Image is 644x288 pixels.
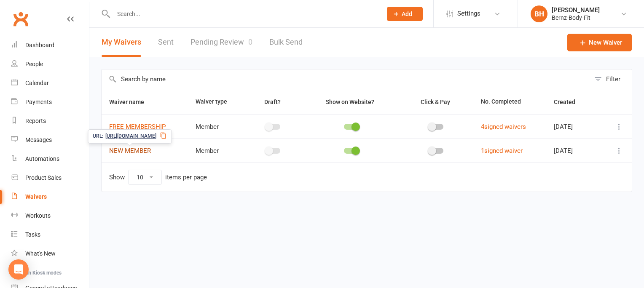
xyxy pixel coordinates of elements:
[387,7,423,21] button: Add
[111,8,376,20] input: Search...
[413,97,459,107] button: Click & Pay
[402,11,412,17] span: Add
[188,89,244,115] th: Waiver type
[326,99,374,105] span: Show on Website?
[188,139,244,163] td: Member
[546,115,601,139] td: [DATE]
[552,6,600,14] div: [PERSON_NAME]
[102,28,141,57] button: My Waivers
[109,99,153,105] span: Waiver name
[25,42,54,48] div: Dashboard
[473,89,546,115] th: No. Completed
[567,34,632,51] a: New Waiver
[552,14,600,21] div: Bernz-Body-Fit
[606,74,620,84] div: Filter
[25,231,40,238] div: Tasks
[11,112,89,131] a: Reports
[11,244,89,263] a: What's New
[165,174,207,181] div: items per page
[25,193,47,200] div: Waivers
[109,97,153,107] button: Waiver name
[109,123,166,131] a: FREE MEMBERSHIP
[481,123,526,131] a: 4signed waivers
[481,147,523,155] a: 1signed waiver
[11,93,89,112] a: Payments
[102,69,590,89] input: Search by name
[257,97,290,107] button: Draft?
[11,36,89,55] a: Dashboard
[158,28,174,57] a: Sent
[93,132,103,140] span: URL:
[25,80,49,86] div: Calendar
[457,4,480,23] span: Settings
[531,5,547,22] div: BH
[11,131,89,149] a: Messages
[554,97,585,107] button: Created
[25,250,56,257] div: What's New
[11,168,89,187] a: Product Sales
[269,28,303,57] a: Bulk Send
[105,132,156,140] span: [URL][DOMAIN_NAME]
[188,115,244,139] td: Member
[11,74,89,93] a: Calendar
[8,259,29,280] div: Open Intercom Messenger
[191,28,252,57] a: Pending Review0
[10,8,31,29] a: Clubworx
[25,155,59,162] div: Automations
[25,136,52,143] div: Messages
[248,37,252,46] span: 0
[109,147,151,155] a: NEW MEMBER
[25,61,43,67] div: People
[546,139,601,163] td: [DATE]
[11,225,89,244] a: Tasks
[421,99,450,105] span: Click & Pay
[25,117,46,124] div: Reports
[590,69,632,89] button: Filter
[25,99,52,105] div: Payments
[264,99,281,105] span: Draft?
[11,55,89,74] a: People
[318,97,384,107] button: Show on Website?
[11,206,89,225] a: Workouts
[11,187,89,206] a: Waivers
[11,149,89,168] a: Automations
[554,99,585,105] span: Created
[25,174,62,181] div: Product Sales
[109,170,207,185] div: Show
[25,212,51,219] div: Workouts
